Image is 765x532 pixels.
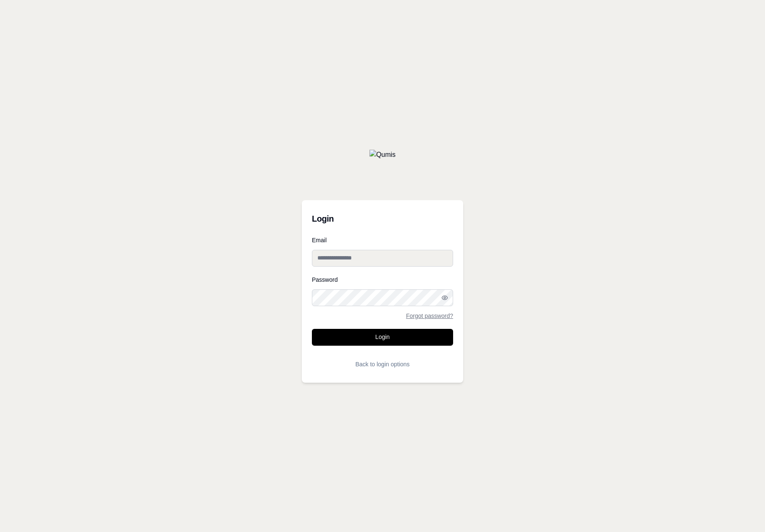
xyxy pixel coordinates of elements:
h3: Login [312,210,453,227]
button: Back to login options [312,356,453,373]
a: Forgot password? [406,313,453,319]
img: Qumis [369,150,396,160]
label: Email [312,237,453,243]
button: Login [312,329,453,346]
label: Password [312,277,453,283]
